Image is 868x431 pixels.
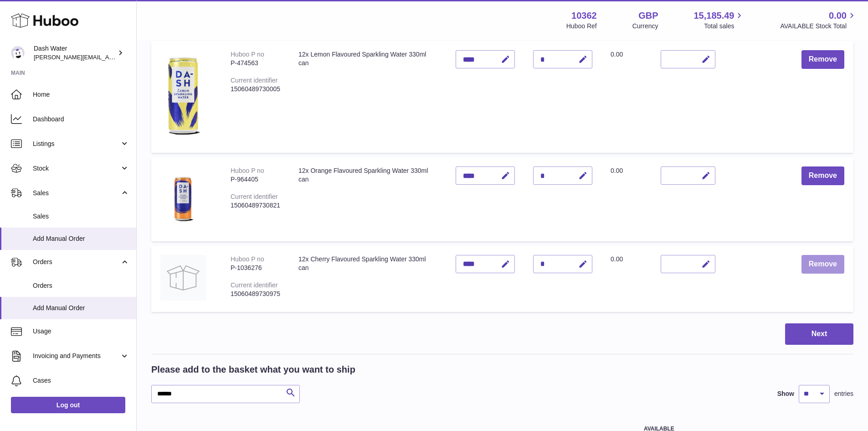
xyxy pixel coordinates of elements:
span: Orders [33,258,120,266]
span: [PERSON_NAME][EMAIL_ADDRESS][DOMAIN_NAME] [34,53,183,61]
div: P-964405 [231,175,280,184]
span: Stock [33,164,120,173]
strong: 10362 [571,10,597,22]
h2: Please add to the basket what you want to ship [151,363,355,376]
label: Show [777,389,794,398]
div: 15060489730975 [231,290,280,298]
a: Log out [11,397,125,413]
td: 12x Cherry Flavoured Sparkling Water 330ml can [289,246,447,312]
button: Remove [801,166,844,185]
span: Sales [33,212,129,221]
span: 0.00 [611,255,623,263]
span: 0.00 [829,10,847,22]
div: Huboo P no [231,255,264,263]
div: Huboo Ref [566,22,597,31]
div: P-474563 [231,59,280,68]
div: Currency [632,22,658,31]
td: 12x Orange Flavoured Sparkling Water 330ml can [289,157,447,241]
span: AVAILABLE Stock Total [780,22,857,31]
a: 15,185.49 Total sales [693,10,745,31]
div: Current identifier [231,281,278,289]
span: Home [33,90,129,99]
span: 0.00 [611,167,623,174]
a: 0.00 AVAILABLE Stock Total [780,10,857,31]
div: Current identifier [231,193,278,200]
img: 12x Cherry Flavoured Sparkling Water 330ml can [160,255,206,301]
div: Huboo P no [231,167,264,174]
span: 15,185.49 [693,10,734,22]
div: P-1036276 [231,264,280,272]
div: 15060489730821 [231,201,280,210]
img: 12x Lemon Flavoured Sparkling Water 330ml can [160,50,206,141]
img: james@dash-water.com [11,46,25,60]
span: Usage [33,327,129,336]
span: entries [834,389,853,398]
img: 12x Orange Flavoured Sparkling Water 330ml can [160,166,206,230]
span: Sales [33,189,120,197]
span: Cases [33,376,129,385]
td: 12x Lemon Flavoured Sparkling Water 330ml can [289,41,447,153]
span: 0.00 [611,51,623,58]
span: Listings [33,140,120,148]
div: Dash Water [34,44,116,62]
span: Total sales [704,22,745,31]
div: Huboo P no [231,51,264,58]
span: Add Manual Order [33,234,129,243]
button: Next [785,323,853,345]
span: Invoicing and Payments [33,352,120,360]
div: 15060489730005 [231,85,280,93]
div: Current identifier [231,77,278,84]
span: Add Manual Order [33,304,129,312]
button: Remove [801,50,844,69]
span: Orders [33,281,129,290]
strong: GBP [638,10,658,22]
button: Remove [801,255,844,274]
span: Dashboard [33,115,129,124]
